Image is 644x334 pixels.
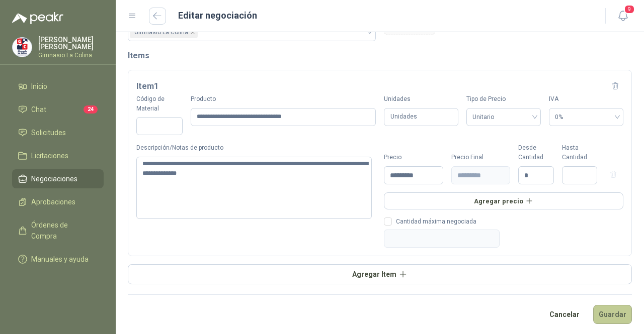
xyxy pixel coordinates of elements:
[624,5,635,14] span: 9
[31,173,77,184] span: Negociaciones
[384,108,458,127] div: Unidades
[31,196,75,207] span: Aprobaciones
[12,192,104,211] a: Aprobaciones
[178,9,257,23] h1: Editar negociación
[31,104,46,115] span: Chat
[466,94,541,104] label: Tipo de Precio
[12,215,104,246] a: Órdenes de Compra
[451,153,511,162] div: Precio Final
[191,94,376,104] label: Producto
[31,219,94,242] span: Órdenes de Compra
[128,49,632,62] h2: Items
[562,143,598,162] div: Hasta Cantidad
[555,109,617,125] span: 0%
[472,109,535,125] span: Unitario
[190,30,195,35] span: close
[12,12,63,24] img: Logo peakr
[136,143,376,153] label: Descripción/Notas de producto
[38,36,104,50] p: [PERSON_NAME] [PERSON_NAME]
[12,250,104,269] a: Manuales y ayuda
[130,26,198,38] span: Gimnasio La Colina
[12,123,104,142] a: Solicitudes
[384,192,623,209] button: Agregar precio
[544,305,585,324] button: Cancelar
[38,52,104,58] p: Gimnasio La Colina
[593,305,632,324] button: Guardar
[384,153,443,162] div: Precio
[31,150,68,161] span: Licitaciones
[136,94,183,114] label: Código de Material
[13,38,32,57] img: Company Logo
[84,105,98,114] span: 24
[12,169,104,188] a: Negociaciones
[31,81,47,92] span: Inicio
[12,77,104,96] a: Inicio
[614,7,632,25] button: 9
[384,94,458,104] label: Unidades
[31,127,66,138] span: Solicitudes
[136,80,158,93] h3: Item 1
[518,143,554,162] div: Desde Cantidad
[12,100,104,119] a: Chat24
[134,27,188,38] span: Gimnasio La Colina
[392,218,480,225] span: Cantidad máxima negociada
[12,146,104,165] a: Licitaciones
[31,254,89,265] span: Manuales y ayuda
[128,264,632,284] button: Agregar Item
[549,94,623,104] label: IVA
